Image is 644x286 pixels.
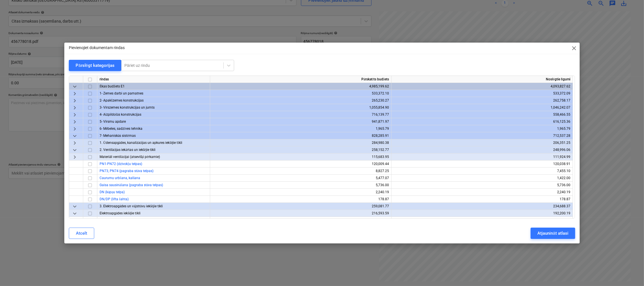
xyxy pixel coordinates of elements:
span: keyboard_arrow_down [71,203,78,210]
span: keyboard_arrow_down [71,147,78,153]
span: 4- Aizpildošās konstrukcijas [100,113,141,116]
div: 8,827.25 [212,168,389,175]
div: 259,081.77 [212,203,389,210]
div: 1,965.79 [212,125,389,132]
span: Ēkas budžets E1 [100,84,125,88]
span: 2. Ventilācijas iekārtas un iekšējie tīkli [100,148,155,152]
span: 3- Virszemes konstrukcijas un jumts [100,105,155,109]
div: 5,736.00 [394,182,570,189]
p: Pievienojiet dokumentam rindas [69,45,125,51]
a: PN73, PN74 (pagraba stāva telpas) [100,169,153,173]
span: keyboard_arrow_right [71,118,78,125]
span: keyboard_arrow_down [71,83,78,90]
div: 533,372.09 [394,90,570,97]
span: 1. Ūdensapgādes, kanalizācijas un apkures iekšējie tīkli [100,141,182,145]
div: 216,593.59 [212,210,389,217]
div: rindas [97,76,210,83]
span: close [571,45,577,52]
span: 3. Elektroapgādes un vājstrāvu iekšējie tīkli [100,204,163,208]
a: Caurumu urbšana, kalšana [100,176,140,180]
div: 258,152.77 [212,146,389,153]
span: keyboard_arrow_right [71,154,78,160]
button: Atcelt [69,228,94,239]
div: 34,000.00 [394,217,570,224]
div: 5,477.07 [212,175,389,182]
div: 120,038.91 [394,160,570,168]
div: 5,736.00 [212,182,389,189]
span: keyboard_arrow_right [71,104,78,111]
div: 7,455.10 [394,168,570,175]
div: 616,125.36 [394,118,570,125]
div: 262,758.17 [394,97,570,104]
span: Elektroapgādes iekšējie tīkli [100,211,140,215]
div: 1,965.79 [394,125,570,132]
span: 5- Virsmu apdare [100,120,126,124]
div: 558,466.55 [394,111,570,118]
div: 192,200.19 [394,210,570,217]
div: 284,980.38 [212,139,389,146]
div: 712,537.28 [394,132,570,139]
div: 120,009.44 [212,160,389,168]
div: 716,139.77 [212,111,389,118]
span: keyboard_arrow_down [71,210,78,217]
button: Atjaunināt atlasi [531,228,575,239]
div: Atjaunināt atlasi [537,230,568,237]
span: 1- Zemes darbi un pamatnes [100,91,143,95]
button: Pārslēgt kategorijas [69,60,121,71]
div: 533,372.10 [212,90,389,97]
div: 4,093,827.62 [394,83,570,90]
a: DN (kāpņu telpa) [100,190,125,194]
div: 111,924.99 [394,153,570,160]
span: keyboard_arrow_right [71,140,78,146]
div: 206,351.25 [394,139,570,146]
div: 2,240.19 [394,189,570,196]
span: keyboard_arrow_right [71,90,78,97]
span: keyboard_arrow_right [71,111,78,118]
a: Gaisa sausināšana (pagraba stāva telpas) [100,183,163,187]
a: DN/DP (lifta šahta) [100,197,129,201]
div: 234,688.37 [394,203,570,210]
span: keyboard_arrow_right [71,126,78,132]
div: 248,996.06 [394,146,570,153]
span: 6- Mēbeles, sadzīves tehnika [100,127,142,131]
div: 178.87 [394,196,570,203]
div: Atcelt [76,230,87,237]
div: Pārslēgt kategorijas [76,62,115,69]
div: 265,230.27 [212,97,389,104]
div: 178.87 [212,196,389,203]
span: keyboard_arrow_down [71,133,78,139]
div: Noslēgtie līgumi [392,76,573,83]
div: Pārskatīts budžets [210,76,392,83]
div: 34,000.00 [212,217,389,224]
div: 828,285.91 [212,132,389,139]
div: 1,046,242.07 [394,104,570,111]
div: 1,055,854.90 [212,104,389,111]
span: keyboard_arrow_right [71,97,78,104]
span: 7- Mehaniskās sistēmas [100,134,136,138]
iframe: Chat Widget [616,259,644,286]
div: 2,240.19 [212,189,389,196]
div: 941,871.97 [212,118,389,125]
div: 4,985,199.62 [212,83,389,90]
a: PN1-PN72 (dzīvokļu telpas) [100,162,142,166]
span: Materiāli ventilācijai (atsevišķi pērkamie) [100,155,160,159]
div: 115,683.95 [212,153,389,160]
span: 2- Apakšzemes konstrukcijas [100,98,144,102]
div: 1,422.00 [394,175,570,182]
